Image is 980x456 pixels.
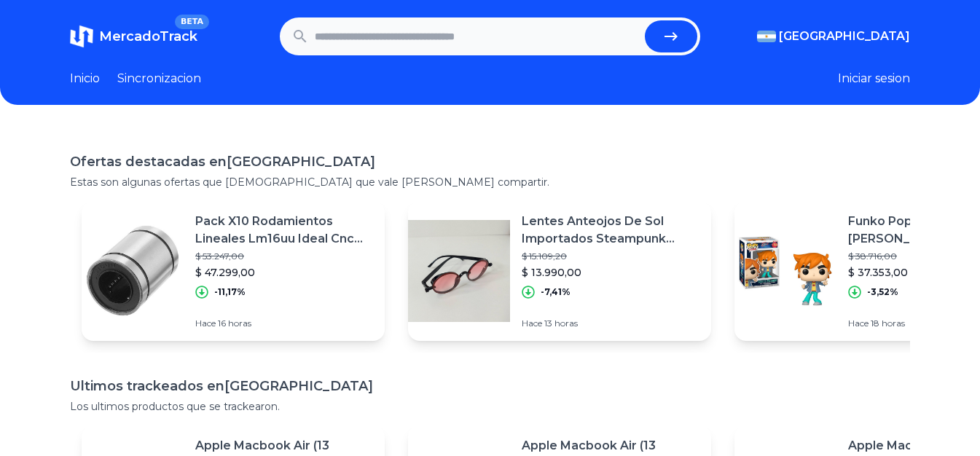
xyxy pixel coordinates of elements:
a: Featured imagePack X10 Rodamientos Lineales Lm16uu Ideal Cnc 16mm Lm16$ 53.247,00$ 47.299,00-11,1... [82,201,385,341]
img: Featured image [734,220,836,322]
img: Featured image [408,220,510,322]
a: Featured imageLentes Anteojos De Sol Importados Steampunk Redondos Colores$ 15.109,20$ 13.990,00-... [408,201,711,341]
h1: Ultimos trackeados en [GEOGRAPHIC_DATA] [70,376,910,396]
img: Argentina [757,31,776,42]
p: Los ultimos productos que se trackearon. [70,399,910,414]
p: -3,52% [867,286,898,298]
p: -11,17% [214,286,246,298]
p: $ 53.247,00 [195,251,373,262]
img: MercadoTrack [70,25,93,48]
a: Inicio [70,70,100,87]
span: BETA [175,15,209,29]
h1: Ofertas destacadas en [GEOGRAPHIC_DATA] [70,152,910,172]
p: -7,41% [541,286,571,298]
p: $ 47.299,00 [195,265,373,280]
p: Lentes Anteojos De Sol Importados Steampunk Redondos Colores [522,213,699,248]
p: $ 15.109,20 [522,251,699,262]
a: Sincronizacion [117,70,201,87]
button: Iniciar sesion [838,70,910,87]
a: MercadoTrackBETA [70,25,197,48]
p: $ 13.990,00 [522,265,699,280]
img: Featured image [82,220,184,322]
button: [GEOGRAPHIC_DATA] [757,28,910,45]
p: Hace 16 horas [195,318,373,329]
span: [GEOGRAPHIC_DATA] [779,28,910,45]
p: Estas son algunas ofertas que [DEMOGRAPHIC_DATA] que vale [PERSON_NAME] compartir. [70,175,910,189]
span: MercadoTrack [99,28,197,44]
p: Hace 13 horas [522,318,699,329]
p: Pack X10 Rodamientos Lineales Lm16uu Ideal Cnc 16mm Lm16 [195,213,373,248]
